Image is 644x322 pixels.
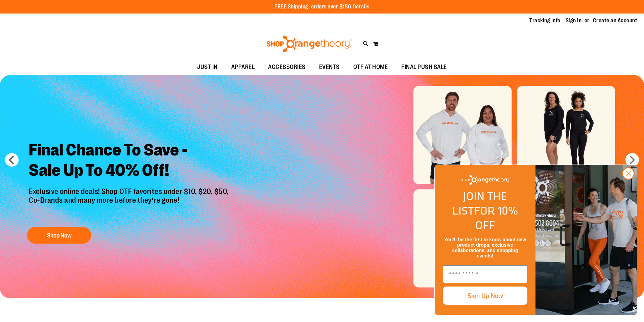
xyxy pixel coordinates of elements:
img: Shop Orangetheory [460,175,510,185]
a: EVENTS [312,59,347,75]
a: OTF AT HOME [347,59,395,75]
span: FOR 10% OFF [474,202,518,233]
a: Details [353,4,369,10]
img: Shop Orangtheory [535,165,637,315]
a: Sign In [566,17,582,24]
span: JUST IN [197,59,218,75]
p: Exclusive online deals! Shop OTF favorites under $10, $20, $50, Co-Brands and many more before th... [24,187,236,220]
p: FREE Shipping, orders over $150. [275,3,369,11]
span: OTF AT HOME [353,59,388,75]
a: Final Chance To Save -Sale Up To 40% Off! Exclusive online deals! Shop OTF favorites under $10, $... [24,135,236,247]
button: next [625,153,639,167]
h2: Final Chance To Save - Sale Up To 40% Off! [24,135,236,187]
input: Enter email [443,265,527,283]
span: You’ll be the first to know about new product drops, exclusive collaborations, and shopping events! [444,237,526,258]
span: APPAREL [231,59,255,75]
span: ACCESSORIES [268,59,306,75]
span: FINAL PUSH SALE [401,59,447,75]
span: JOIN THE LIST [452,188,507,219]
a: ACCESSORIES [261,59,312,75]
button: Shop Now [27,227,91,244]
button: prev [5,153,19,167]
img: Shop Orangetheory [265,35,353,52]
a: Create an Account [593,17,638,24]
a: Tracking Info [529,17,560,24]
span: EVENTS [319,59,340,75]
a: JUST IN [190,59,224,75]
button: Sign Up Now [443,287,527,305]
div: FLYOUT Form [428,158,644,322]
a: FINAL PUSH SALE [395,59,454,75]
a: APPAREL [224,59,262,75]
button: Close dialog [622,167,635,180]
